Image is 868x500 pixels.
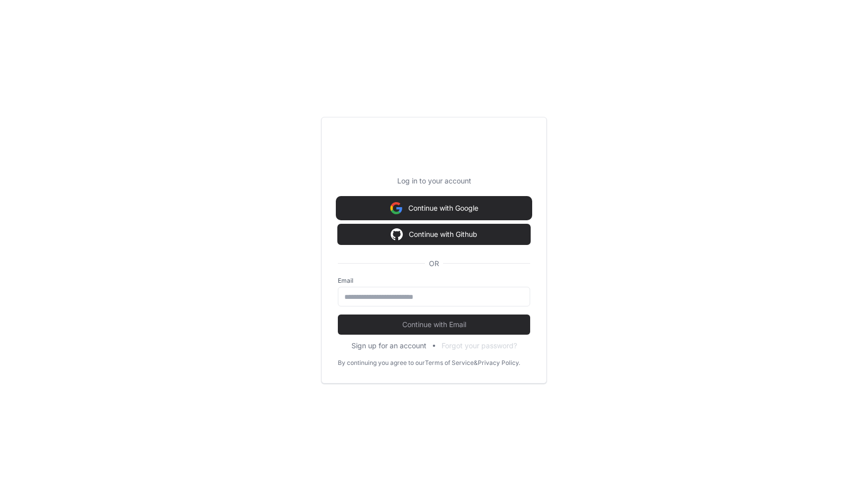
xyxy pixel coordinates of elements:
[338,224,530,244] button: Continue with Github
[351,341,426,351] button: Sign up for an account
[338,320,530,330] span: Continue with Email
[425,259,443,269] span: OR
[338,315,530,335] button: Continue with Email
[390,198,402,218] img: Sign in with google
[442,341,517,351] button: Forgot your password?
[425,359,474,367] a: Terms of Service
[391,224,403,244] img: Sign in with google
[338,277,530,285] label: Email
[338,176,530,186] p: Log in to your account
[338,359,425,367] div: By continuing you agree to our
[478,359,520,367] a: Privacy Policy.
[338,198,530,218] button: Continue with Google
[474,359,478,367] div: &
